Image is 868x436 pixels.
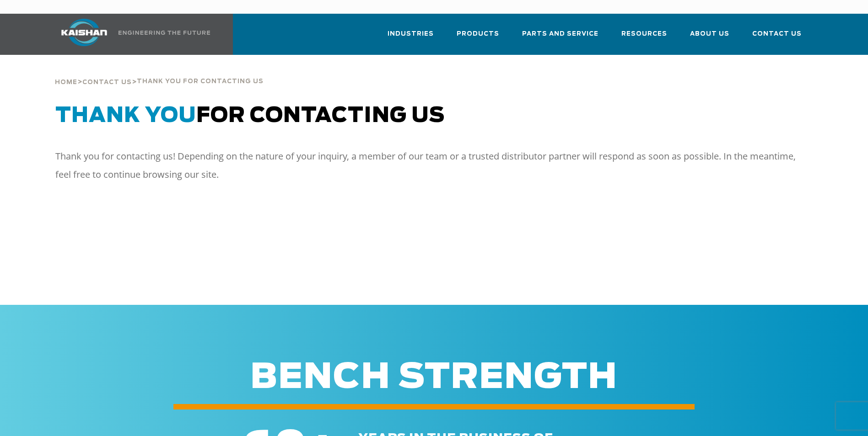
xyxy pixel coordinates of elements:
a: Products [457,22,499,53]
img: Engineering the future [119,31,210,35]
span: Industries [388,29,434,39]
span: Contact Us [82,80,132,85]
span: Products [457,29,499,39]
a: Contact Us [752,22,802,53]
a: Parts and Service [522,22,598,53]
span: Home [55,80,77,85]
img: kaishan logo [50,19,119,46]
span: About Us [690,29,729,39]
a: Kaishan USA [50,14,212,55]
span: for Contacting Us [55,106,445,126]
a: Home [55,78,77,86]
span: thank you for contacting us [137,79,264,85]
p: Thank you for contacting us! Depending on the nature of your inquiry, a member of our team or a t... [55,147,797,184]
a: Contact Us [82,78,132,86]
span: Contact Us [752,29,802,39]
span: Resources [621,29,667,39]
a: About Us [690,22,729,53]
div: > > [55,55,264,90]
a: Resources [621,22,667,53]
a: Industries [388,22,434,53]
span: Parts and Service [522,29,598,39]
span: Thank You [55,106,196,126]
